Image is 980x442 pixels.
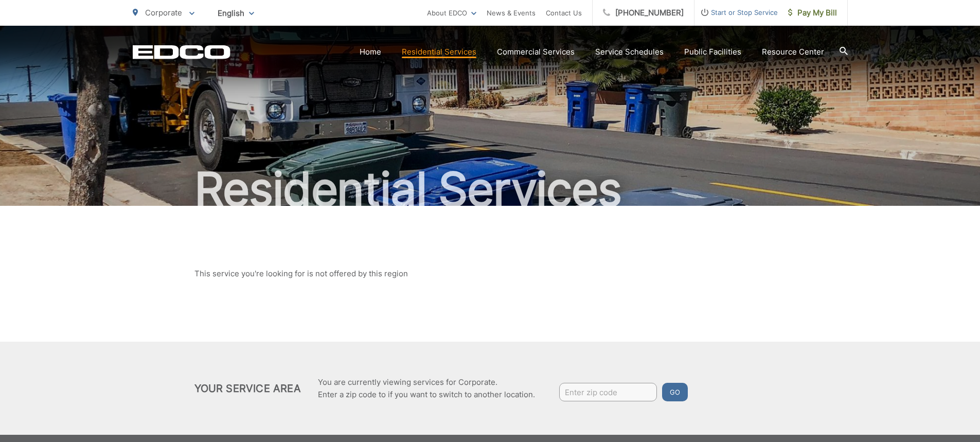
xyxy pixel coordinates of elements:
[210,4,262,22] span: English
[133,45,230,59] a: EDCD logo. Return to the homepage.
[360,46,381,58] a: Home
[546,7,582,19] a: Contact Us
[133,164,848,215] h2: Residential Services
[318,376,535,401] p: You are currently viewing services for Corporate. Enter a zip code to if you want to switch to an...
[595,46,664,58] a: Service Schedules
[427,7,476,19] a: About EDCO
[762,46,824,58] a: Resource Center
[684,46,741,58] a: Public Facilities
[497,46,575,58] a: Commercial Services
[788,7,837,19] span: Pay My Bill
[194,382,301,395] h2: Your Service Area
[662,383,688,401] button: Go
[487,7,536,19] a: News & Events
[194,268,786,280] p: This service you're looking for is not offered by this region
[559,383,657,401] input: Enter zip code
[402,46,476,58] a: Residential Services
[145,8,182,17] span: Corporate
